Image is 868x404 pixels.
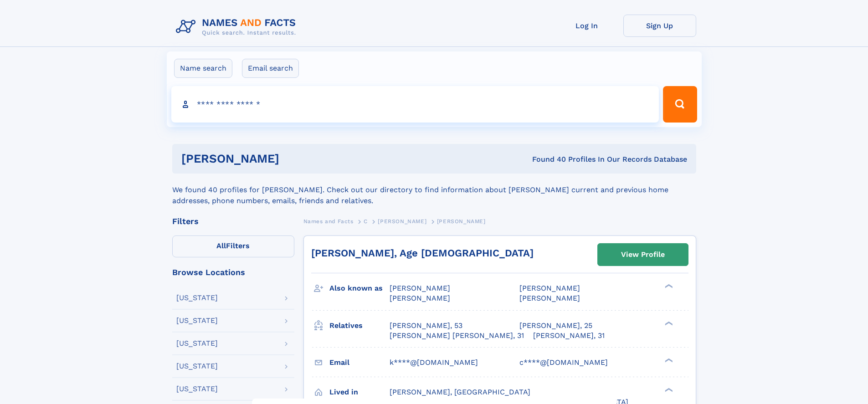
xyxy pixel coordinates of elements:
[533,331,605,341] a: [PERSON_NAME], 31
[663,387,673,393] div: ❯
[329,384,390,400] h3: Lived in
[181,153,406,164] h1: [PERSON_NAME]
[390,321,462,331] a: [PERSON_NAME], 53
[171,86,659,123] input: search input
[623,15,696,37] a: Sign Up
[437,218,486,225] span: [PERSON_NAME]
[364,215,368,227] a: C
[172,217,294,225] div: Filters
[176,294,218,302] div: [US_STATE]
[172,235,294,257] label: Filters
[519,284,580,292] span: [PERSON_NAME]
[311,247,534,259] a: [PERSON_NAME], Age [DEMOGRAPHIC_DATA]
[329,281,390,296] h3: Also known as
[550,15,623,37] a: Log In
[390,294,450,302] span: [PERSON_NAME]
[390,284,450,292] span: [PERSON_NAME]
[663,320,673,326] div: ❯
[303,215,354,227] a: Names and Facts
[663,357,673,363] div: ❯
[172,174,696,206] div: We found 40 profiles for [PERSON_NAME]. Check out our directory to find information about [PERSON...
[519,321,592,331] a: [PERSON_NAME], 25
[176,317,218,324] div: [US_STATE]
[176,363,218,370] div: [US_STATE]
[621,244,665,265] div: View Profile
[378,215,426,227] a: [PERSON_NAME]
[172,15,303,39] img: Logo Names and Facts
[598,244,688,266] a: View Profile
[176,340,218,347] div: [US_STATE]
[663,283,673,289] div: ❯
[390,331,524,341] a: [PERSON_NAME] [PERSON_NAME], 31
[663,86,697,123] button: Search Button
[172,268,294,276] div: Browse Locations
[378,218,426,225] span: [PERSON_NAME]
[216,241,226,250] span: All
[176,385,218,393] div: [US_STATE]
[329,355,390,370] h3: Email
[329,318,390,333] h3: Relatives
[364,218,368,225] span: C
[406,154,687,164] div: Found 40 Profiles In Our Records Database
[242,59,299,78] label: Email search
[519,294,580,302] span: [PERSON_NAME]
[390,388,530,396] span: [PERSON_NAME], [GEOGRAPHIC_DATA]
[174,59,232,78] label: Name search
